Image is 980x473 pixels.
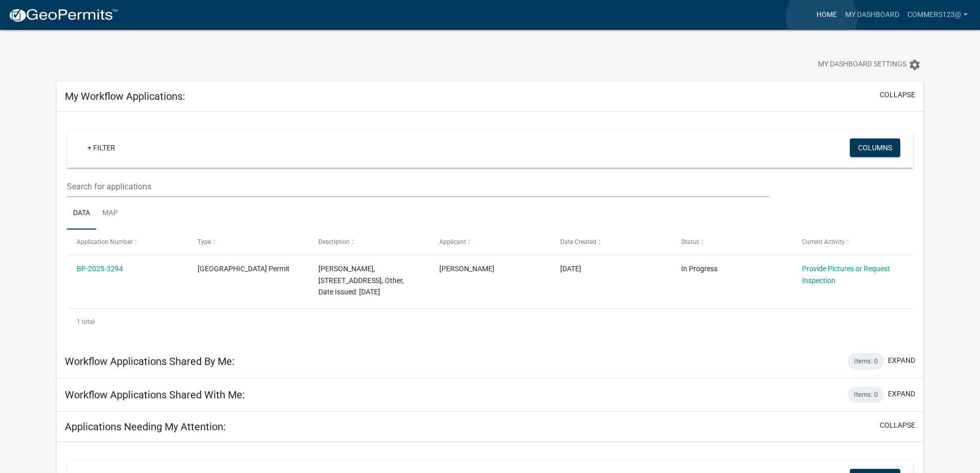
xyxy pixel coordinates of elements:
span: In Progress [681,265,718,273]
a: BP-2025-3294 [77,265,123,273]
div: Items: 0 [848,387,884,403]
h5: Workflow Applications Shared By Me: [65,355,235,367]
span: Description [318,238,350,246]
datatable-header-cell: Current Activity [792,230,913,254]
div: Items: 0 [848,353,884,370]
span: 09/15/2025 [560,265,581,273]
span: Tracy Krampotich [439,265,494,273]
span: Application Number [77,238,133,246]
button: expand [888,355,915,366]
span: My Dashboard Settings [818,59,906,71]
span: RALPH D LARSON, 5262 337TH AVE NW, Other, Date Issued: 09/19/2025 [318,265,404,296]
button: collapse [880,420,915,431]
button: collapse [880,90,915,100]
i: settings [908,59,921,71]
a: Data [67,197,96,230]
span: Applicant [439,238,466,246]
a: My Dashboard [841,5,903,25]
button: Columns [850,138,900,157]
a: + Filter [79,138,123,157]
div: 1 total [67,309,913,335]
datatable-header-cell: Applicant [430,230,550,254]
span: Date Created [560,238,596,246]
a: Commers123@ [903,5,972,25]
span: Status [681,238,699,246]
span: Current Activity [802,238,845,246]
h5: Workflow Applications Shared With Me: [65,389,245,401]
span: Isanti County Building Permit [198,265,290,273]
datatable-header-cell: Status [671,230,792,254]
h5: Applications Needing My Attention: [65,421,226,433]
div: collapse [57,112,923,345]
input: Search for applications [67,176,769,197]
datatable-header-cell: Date Created [550,230,671,254]
a: Provide Pictures or Request Inspection [802,265,890,285]
span: Type [198,238,211,246]
datatable-header-cell: Description [309,230,430,254]
a: Map [96,197,124,230]
button: My Dashboard Settingssettings [810,55,929,75]
h5: My Workflow Applications: [65,90,185,102]
a: Home [812,5,841,25]
button: expand [888,389,915,399]
datatable-header-cell: Application Number [67,230,188,254]
datatable-header-cell: Type [188,230,309,254]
